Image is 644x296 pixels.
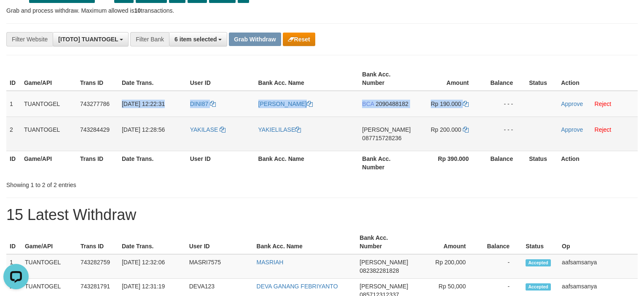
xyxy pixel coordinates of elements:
th: ID [6,67,21,91]
strong: 10 [134,7,141,14]
td: Rp 200,000 [412,254,478,279]
span: BCA [362,100,374,107]
span: Rp 200.000 [431,126,461,133]
td: [DATE] 12:32:06 [118,254,186,279]
span: [DATE] 12:22:31 [122,100,165,107]
a: YAKILASE [190,126,226,133]
th: Bank Acc. Name [253,230,357,254]
td: 743282759 [77,254,118,279]
a: DINI87 [190,100,216,107]
td: TUANTOGEL [21,91,77,117]
div: Filter Bank [130,32,169,46]
th: User ID [187,151,255,175]
td: aafsamsanya [558,254,638,279]
a: [PERSON_NAME] [258,100,313,107]
span: [DATE] 12:28:56 [122,126,165,133]
td: MASRI7575 [186,254,253,279]
th: Game/API [21,67,77,91]
span: 743284429 [80,126,110,133]
a: YAKIELILASE [258,126,301,133]
th: Bank Acc. Number [356,230,412,254]
button: Open LiveChat chat widget [3,3,29,29]
a: Approve [561,100,583,107]
button: [ITOTO] TUANTOGEL [53,32,129,46]
button: Grab Withdraw [229,33,281,46]
th: Action [558,151,638,175]
th: Trans ID [77,67,118,91]
div: Filter Website [6,32,53,46]
th: Balance [481,151,526,175]
th: Balance [481,67,526,91]
th: Bank Acc. Number [359,151,415,175]
span: [ITOTO] TUANTOGEL [58,36,118,43]
p: Grab and process withdraw. Maximum allowed is transactions. [6,6,638,15]
a: Reject [595,100,612,107]
th: User ID [186,230,253,254]
th: Date Trans. [118,230,186,254]
span: [PERSON_NAME] [360,283,408,290]
td: 2 [6,117,21,151]
th: Status [522,230,558,254]
span: Copy 082382281828 to clipboard [360,267,399,274]
td: - - - [481,117,526,151]
span: Copy 087715728236 to clipboard [362,135,401,141]
th: Game/API [21,230,77,254]
th: Bank Acc. Number [359,67,415,91]
h1: 15 Latest Withdraw [6,206,638,223]
a: Reject [595,126,612,133]
th: Trans ID [77,230,118,254]
th: Date Trans. [118,67,187,91]
th: Game/API [21,151,77,175]
td: TUANTOGEL [21,254,77,279]
td: 1 [6,254,21,279]
td: - - - [481,91,526,117]
th: Status [526,67,558,91]
button: 6 item selected [169,32,227,46]
a: Approve [561,126,583,133]
th: Bank Acc. Name [255,151,359,175]
span: Copy 2090488182 to clipboard [376,100,408,107]
th: ID [6,151,21,175]
span: Accepted [526,259,551,266]
th: Action [558,67,638,91]
th: Op [558,230,638,254]
th: User ID [187,67,255,91]
div: Showing 1 to 2 of 2 entries [6,177,262,189]
th: Bank Acc. Name [255,67,359,91]
th: Status [526,151,558,175]
span: 6 item selected [174,36,217,43]
a: Copy 190000 to clipboard [463,100,469,107]
td: 1 [6,91,21,117]
th: Date Trans. [118,151,187,175]
span: [PERSON_NAME] [360,259,408,266]
span: Rp 190.000 [431,100,461,107]
a: DEVA GANANG FEBRIYANTO [257,283,338,290]
th: ID [6,230,21,254]
button: Reset [283,33,315,46]
th: Balance [478,230,522,254]
th: Amount [415,67,481,91]
th: Rp 390.000 [415,151,481,175]
a: Copy 200000 to clipboard [463,126,469,133]
span: YAKILASE [190,126,218,133]
th: Trans ID [77,151,118,175]
span: 743277786 [80,100,110,107]
span: [PERSON_NAME] [362,126,411,133]
span: Accepted [526,283,551,291]
td: TUANTOGEL [21,117,77,151]
td: - [478,254,522,279]
th: Amount [412,230,478,254]
span: DINI87 [190,100,209,107]
a: MASRIAH [257,259,284,266]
